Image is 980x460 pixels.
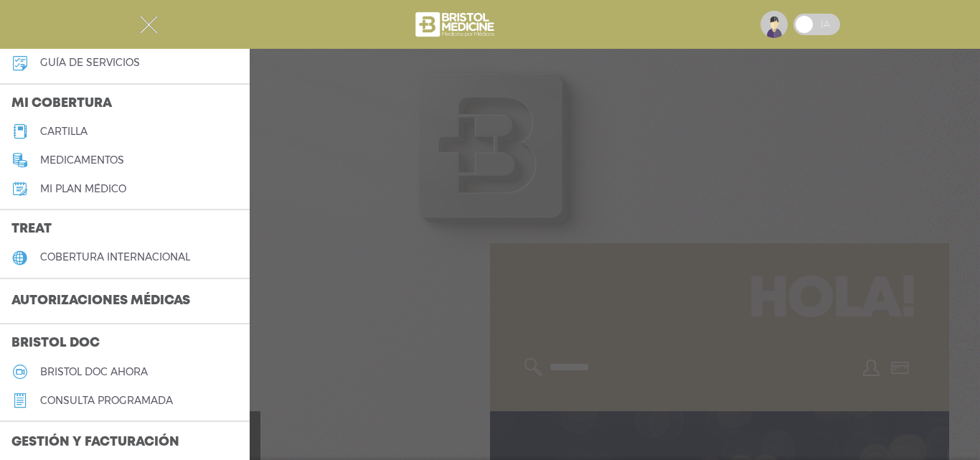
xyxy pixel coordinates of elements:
[40,183,126,195] h5: Mi plan médico
[40,154,124,166] h5: medicamentos
[40,126,88,138] h5: cartilla
[40,251,190,263] h5: cobertura internacional
[760,11,788,38] img: profile-placeholder.svg
[40,366,148,378] h5: Bristol doc ahora
[413,7,499,42] img: bristol-medicine-blanco.png
[140,16,158,34] img: Cober_menu-close-white.svg
[40,57,140,69] h5: guía de servicios
[40,395,173,407] h5: consulta programada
